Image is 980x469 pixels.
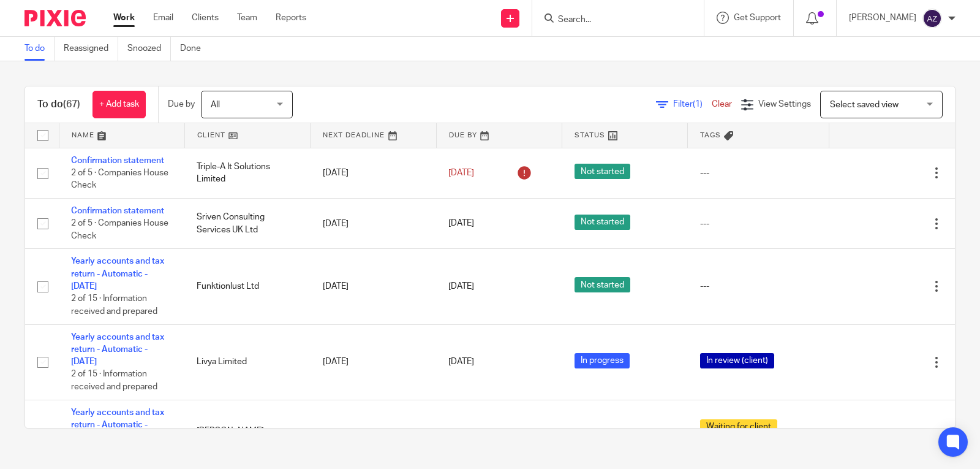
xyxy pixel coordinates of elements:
[71,257,164,291] a: Yearly accounts and tax return - Automatic - [DATE]
[184,198,310,248] td: Sriven Consulting Services UK Ltd
[448,282,474,291] span: [DATE]
[71,207,164,215] a: Confirmation statement
[71,333,164,367] a: Yearly accounts and tax return - Automatic - [DATE]
[448,169,474,177] span: [DATE]
[575,277,630,292] span: Not started
[575,215,630,230] span: Not started
[575,164,630,179] span: Not started
[71,156,164,165] a: Confirmation statement
[849,12,916,24] p: [PERSON_NAME]
[92,91,146,118] a: + Add task
[71,370,157,392] span: 2 of 15 · Information received and prepared
[448,358,474,367] span: [DATE]
[311,249,436,324] td: [DATE]
[700,353,774,368] span: In review (client)
[448,219,474,228] span: [DATE]
[311,198,436,248] td: [DATE]
[830,101,899,109] span: Select saved view
[153,12,173,24] a: Email
[237,12,257,24] a: Team
[168,98,195,110] p: Due by
[24,10,86,26] img: Pixie
[71,408,164,442] a: Yearly accounts and tax return - Automatic - [DATE]
[311,148,436,198] td: [DATE]
[700,419,777,435] span: Waiting for client
[113,12,135,24] a: Work
[127,37,171,61] a: Snoozed
[673,100,712,109] span: Filter
[758,100,811,109] span: View Settings
[575,353,630,368] span: In progress
[712,100,732,109] a: Clear
[71,219,168,241] span: 2 of 5 · Companies House Check
[184,249,310,324] td: Funktionlust Ltd
[64,37,118,61] a: Reassigned
[734,13,781,22] span: Get Support
[37,98,80,111] h1: To do
[184,324,310,400] td: Livya Limited
[24,37,55,61] a: To do
[71,169,168,190] span: 2 of 5 · Companies House Check
[192,12,219,24] a: Clients
[557,15,667,26] input: Search
[922,9,942,28] img: svg%3E
[700,132,721,139] span: Tags
[276,12,306,24] a: Reports
[700,167,817,179] div: ---
[184,148,310,198] td: Triple-A It Solutions Limited
[700,280,817,292] div: ---
[693,100,703,109] span: (1)
[311,324,436,400] td: [DATE]
[211,101,220,109] span: All
[71,295,157,316] span: 2 of 15 · Information received and prepared
[700,218,817,230] div: ---
[63,99,80,109] span: (67)
[180,37,210,61] a: Done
